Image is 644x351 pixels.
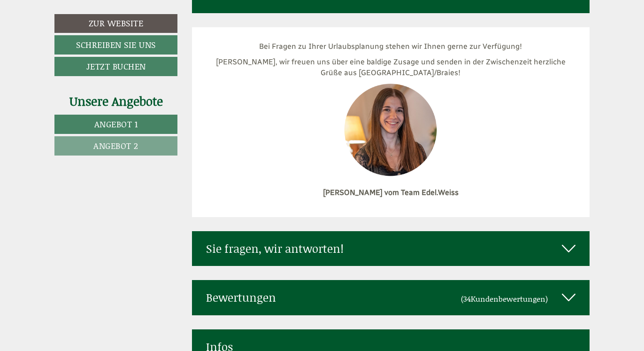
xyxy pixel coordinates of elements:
[343,83,438,177] img: image
[192,231,590,266] div: Sie fragen, wir antworten!
[206,41,576,52] p: Bei Fragen zu Ihrer Urlaubsplanung stehen wir Ihnen gerne zur Verfügung!
[461,293,548,304] small: (34 )
[206,57,576,78] p: [PERSON_NAME], wir freuen uns über eine baldige Zusage und senden in der Zwischenzeit herzliche G...
[54,35,177,55] a: Schreiben Sie uns
[54,93,177,110] div: Unsere Angebote
[54,57,177,76] a: Jetzt buchen
[93,140,138,152] span: Angebot 2
[94,118,138,130] span: Angebot 1
[323,188,459,197] strong: [PERSON_NAME] vom Team Edel.Weiss
[471,293,545,304] span: Kundenbewertungen
[192,280,590,315] div: Bewertungen
[54,14,177,33] a: Zur Website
